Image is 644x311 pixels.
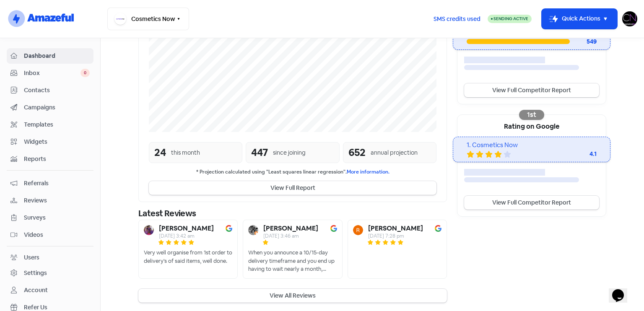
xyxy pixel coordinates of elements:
[24,286,48,295] div: Account
[24,231,90,239] span: Videos
[368,225,423,232] b: [PERSON_NAME]
[7,65,93,81] a: Inbox 0
[7,151,93,167] a: Reports
[368,233,423,238] div: [DATE] 7:28 pm
[226,225,232,232] img: Image
[149,181,436,195] button: View Full Report
[263,225,318,232] b: [PERSON_NAME]
[371,148,418,157] div: annual projection
[7,210,93,225] a: Surveys
[248,225,258,235] img: Avatar
[138,289,447,303] button: View All Reviews
[24,120,90,129] span: Templates
[426,14,488,23] a: SMS credits used
[609,277,636,303] iframe: chat widget
[542,9,617,29] button: Quick Actions
[563,150,597,158] div: 4.1
[24,103,90,112] span: Campaigns
[149,168,436,176] small: * Projection calculated using "Least squares linear regression".
[24,155,90,163] span: Reports
[138,207,447,220] div: Latest Reviews
[348,145,366,160] div: 652
[7,176,93,191] a: Referrals
[435,225,441,232] img: Image
[353,225,363,235] img: Avatar
[144,225,154,235] img: Avatar
[493,16,528,21] span: Sending Active
[464,196,599,210] a: View Full Competitor Report
[263,233,318,238] div: [DATE] 3:46 am
[7,100,93,115] a: Campaigns
[7,83,93,98] a: Contacts
[24,269,47,277] div: Settings
[347,168,390,175] a: More information.
[159,225,214,232] b: [PERSON_NAME]
[251,145,268,160] div: 447
[7,282,93,298] a: Account
[330,225,337,232] img: Image
[24,179,90,188] span: Referrals
[24,137,90,146] span: Widgets
[434,15,480,23] span: SMS credits used
[248,249,337,273] div: When you announce a 10/15-day delivery timeframe and you end up having to wait nearly a month, ha...
[519,110,544,120] div: 1st
[570,37,597,46] div: 549
[273,148,306,157] div: since joining
[24,253,39,262] div: Users
[7,250,93,265] a: Users
[24,86,90,95] span: Contacts
[7,134,93,150] a: Widgets
[464,83,599,97] a: View Full Competitor Report
[622,11,637,26] img: User
[154,145,166,160] div: 24
[7,117,93,132] a: Templates
[7,48,93,64] a: Dashboard
[24,196,90,205] span: Reviews
[171,148,200,157] div: this month
[24,69,80,78] span: Inbox
[457,115,606,137] div: Rating on Google
[107,8,189,30] button: Cosmetics Now
[7,193,93,208] a: Reviews
[80,69,90,77] span: 0
[488,14,532,24] a: Sending Active
[467,140,596,150] div: 1. Cosmetics Now
[24,52,90,60] span: Dashboard
[7,227,93,243] a: Videos
[159,233,214,238] div: [DATE] 3:42 am
[7,265,93,281] a: Settings
[24,213,90,222] span: Surveys
[144,249,232,265] div: Very well organise from 1st order to delivery's of said items, well done.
